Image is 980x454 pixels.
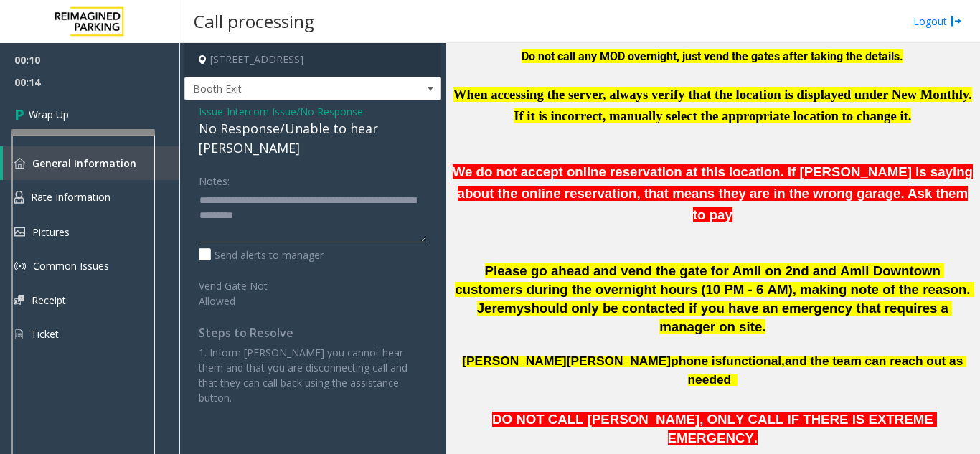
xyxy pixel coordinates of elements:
[671,354,722,368] span: phone is
[455,263,974,316] span: Please go ahead and vend the gate for Amli on 2nd and Amli Downtown customers during the overnigh...
[199,247,324,263] label: Send alerts to manager
[199,119,427,158] div: No Response/Unable to hear [PERSON_NAME]
[199,326,427,340] h4: Steps to Resolve
[453,164,973,222] span: We do not accept online reservation at this location. If [PERSON_NAME] is saying about the online...
[223,105,363,118] span: -
[484,301,524,316] span: eremy
[522,49,903,63] span: Do not call any MOD overnight, just vend the gates after taking the details.
[524,301,952,334] span: should only be contacted if you have an emergency that requires a manager on site
[951,14,962,29] img: logout
[227,104,363,119] span: Intercom Issue/No Response
[185,77,390,100] span: Booth Exit
[462,354,566,368] span: [PERSON_NAME]
[184,43,441,77] h4: [STREET_ADDRESS]
[453,87,972,123] span: When accessing the server, always verify that the location is displayed under New Monthly. If it ...
[29,107,69,122] span: Wrap Up
[567,354,671,368] span: [PERSON_NAME]
[762,319,765,334] span: .
[688,354,967,387] span: and the team can reach out as needed
[913,14,962,29] a: Logout
[195,273,293,308] label: Vend Gate Not Allowed
[722,354,785,368] span: functional,
[199,169,230,189] label: Notes:
[3,146,179,180] a: General Information
[199,345,427,405] p: 1. Inform [PERSON_NAME] you cannot hear them and that you are disconnecting call and that they ca...
[492,412,937,445] span: DO NOT CALL [PERSON_NAME], ONLY CALL IF THERE IS EXTREME EMERGENCY.
[199,104,223,119] span: Issue
[187,4,321,39] h3: Call processing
